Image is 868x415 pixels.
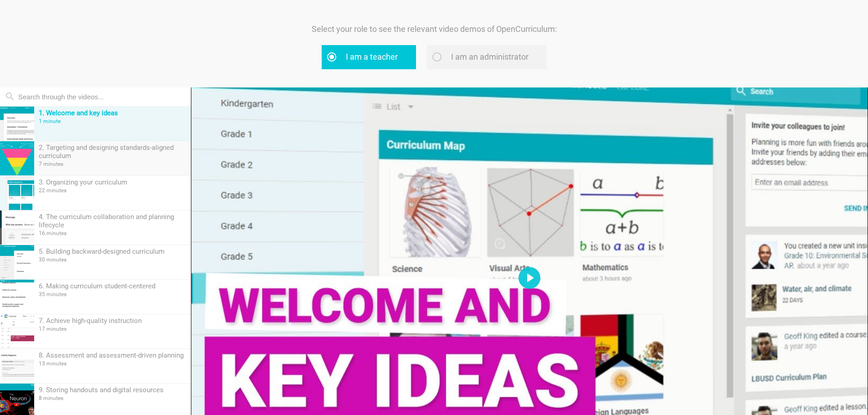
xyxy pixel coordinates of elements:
[39,247,186,256] div: 5. Building backward-designed curriculum
[39,109,186,117] div: 1. Welcome and key ideas
[39,282,186,290] div: 6. Making curriculum student-centered
[39,187,186,194] div: 22 minutes
[39,256,186,263] div: 30 minutes
[39,326,186,332] div: 17 minutes
[39,230,186,236] div: 16 minutes
[519,267,540,289] button: Play, 1. Welcome and key ideas
[39,351,186,359] div: 8. Assessment and assessment-driven planning
[39,161,186,167] div: 7 minutes
[39,386,186,394] div: 9. Storing handouts and digital resources
[39,213,186,229] div: 4. The curriculum collaboration and planning lifecycle
[322,45,416,69] label: I am a teacher
[39,360,186,367] div: 13 minutes
[39,143,186,160] div: 2. Targeting and designing standards-aligned curriculum
[427,45,547,69] label: I am an administrator
[39,178,186,186] div: 3. Organizing your curriculum
[39,291,186,297] div: 35 minutes
[284,23,585,36] p: Select your role to see the relevant video demos of OpenCurriculum:
[39,118,186,124] div: 1 minute
[39,317,186,325] div: 7. Achieve high-quality instruction
[39,395,186,401] div: 8 minutes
